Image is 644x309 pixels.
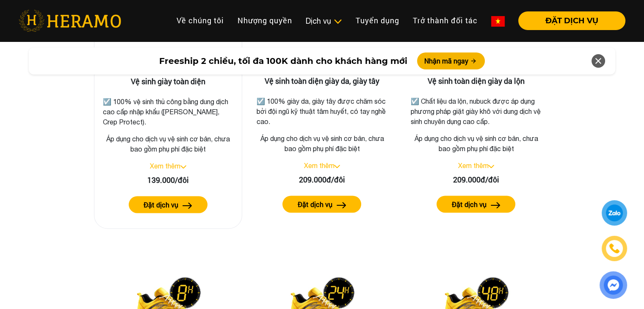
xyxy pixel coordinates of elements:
[491,16,505,27] img: vn-flag.png
[437,196,515,212] button: Đặt dịch vụ
[409,196,543,212] a: Đặt dịch vụ arrow
[488,165,494,168] img: arrow_down.svg
[334,165,340,168] img: arrow_down.svg
[231,11,299,30] a: Nhượng quyền
[337,202,346,208] img: arrow
[150,162,180,170] a: Xem thêm
[182,202,192,209] img: arrow
[491,202,500,208] img: arrow
[282,196,361,212] button: Đặt dịch vụ
[409,174,543,185] div: 209.000đ/đôi
[180,165,186,168] img: arrow_down.svg
[306,15,342,27] div: Dịch vụ
[349,11,406,30] a: Tuyển dụng
[103,97,233,127] p: ☑️ 100% vệ sinh thủ công bằng dung dịch cao cấp nhập khẩu ([PERSON_NAME], Crep Protect).
[518,11,625,30] button: ĐẶT DỊCH VỤ
[19,10,121,32] img: heramo-logo.png
[410,96,542,127] p: ☑️ Chất liệu da lộn, nubuck được áp dụng phương pháp giặt giày khô với dung dịch vệ sinh chuyên d...
[409,77,543,86] h3: Vệ sinh toàn diện giày da lộn
[255,133,390,154] p: Áp dụng cho dịch vụ vệ sinh cơ bản, chưa bao gồm phụ phí đặc biệt
[511,17,625,25] a: ĐẶT DỊCH VỤ
[255,77,390,86] h3: Vệ sinh toàn diện giày da, giày tây
[101,77,235,86] h3: Vệ sinh giày toàn diện
[304,162,334,169] a: Xem thêm
[406,11,484,30] a: Trở thành đối tác
[333,17,342,26] img: subToggleIcon
[170,11,231,30] a: Về chúng tôi
[129,196,207,213] button: Đặt dịch vụ
[409,133,543,154] p: Áp dụng cho dịch vụ vệ sinh cơ bản, chưa bao gồm phụ phí đặc biệt
[610,244,619,253] img: phone-icon
[144,200,178,210] label: Đặt dịch vụ
[257,96,388,127] p: ☑️ 100% giày da, giày tây được chăm sóc bởi đội ngũ kỹ thuật tâm huyết, có tay nghề cao.
[603,237,626,260] a: phone-icon
[458,162,488,169] a: Xem thêm
[298,199,332,210] label: Đặt dịch vụ
[452,199,486,210] label: Đặt dịch vụ
[101,196,235,213] a: Đặt dịch vụ arrow
[101,174,235,186] div: 139.000/đôi
[255,196,390,212] a: Đặt dịch vụ arrow
[417,52,485,69] button: Nhận mã ngay
[101,134,235,154] p: Áp dụng cho dịch vụ vệ sinh cơ bản, chưa bao gồm phụ phí đặc biệt
[159,55,407,67] span: Freeship 2 chiều, tối đa 100K dành cho khách hàng mới
[255,174,390,185] div: 209.000đ/đôi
